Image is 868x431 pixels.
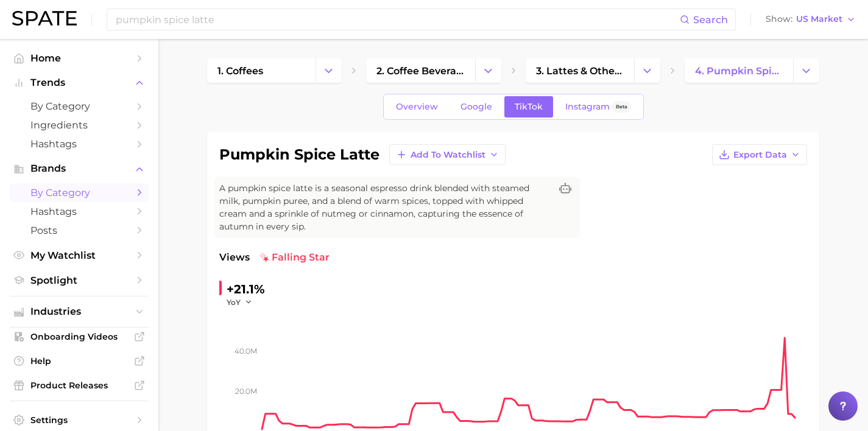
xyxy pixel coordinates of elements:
a: Product Releases [10,376,149,394]
button: ShowUS Market [763,12,859,27]
span: Spotlight [30,275,128,286]
span: Views [219,250,250,265]
span: A pumpkin spice latte is a seasonal espresso drink blended with steamed milk, pumpkin puree, and ... [219,182,551,233]
button: Industries [10,303,149,321]
span: My Watchlist [30,250,128,261]
span: by Category [30,187,128,198]
button: Brands [10,159,149,178]
span: Add to Watchlist [411,150,485,160]
span: Product Releases [30,380,128,391]
input: Search here for a brand, industry, or ingredient [115,9,680,30]
a: Posts [10,221,149,240]
span: Onboarding Videos [30,331,128,342]
a: Help [10,352,149,370]
span: Home [30,52,128,64]
a: Home [10,49,149,68]
a: Ingredients [10,116,149,135]
span: Search [693,14,728,26]
span: Overview [396,102,438,112]
span: 4. pumpkin spice latte [695,65,783,77]
div: +21.1% [227,279,265,299]
span: YoY [227,297,241,307]
a: Settings [10,411,149,429]
span: Export Data [733,150,787,160]
a: Onboarding Videos [10,328,149,346]
a: InstagramBeta [555,96,641,117]
a: by Category [10,183,149,202]
img: falling star [259,253,269,262]
span: Show [766,16,792,23]
a: Hashtags [10,202,149,221]
button: Change Category [793,58,819,83]
button: Add to Watchlist [389,144,506,165]
a: 2. coffee beverages [366,58,475,83]
a: TikTok [504,96,553,117]
button: Change Category [475,58,501,83]
a: 4. pumpkin spice latte [685,58,793,83]
span: Brands [30,163,128,174]
img: SPATE [12,11,77,26]
button: Export Data [712,144,807,165]
span: Trends [30,77,128,88]
span: Posts [30,225,128,236]
span: TikTok [515,102,543,112]
h1: pumpkin spice latte [219,147,379,162]
span: falling star [259,250,330,265]
span: Beta [616,102,627,112]
button: Change Category [316,58,342,83]
span: 2. coffee beverages [376,65,464,77]
a: Overview [386,96,448,117]
span: Settings [30,415,128,426]
span: by Category [30,100,128,112]
span: 3. lattes & other espresso drinks [536,65,624,77]
a: by Category [10,97,149,116]
tspan: 40.0m [235,346,257,355]
a: 3. lattes & other espresso drinks [526,58,634,83]
span: US Market [796,16,842,23]
a: 1. coffees [207,58,316,83]
span: Hashtags [30,206,128,217]
button: Change Category [634,58,660,83]
span: Industries [30,306,128,317]
button: Trends [10,74,149,92]
span: Ingredients [30,119,128,131]
button: YoY [227,297,253,307]
span: 1. coffees [217,65,263,77]
span: Instagram [565,102,610,112]
a: Spotlight [10,271,149,290]
span: Help [30,356,128,366]
a: My Watchlist [10,246,149,265]
span: Hashtags [30,138,128,150]
a: Google [450,96,503,117]
a: Hashtags [10,135,149,153]
tspan: 20.0m [235,387,257,396]
span: Google [460,102,492,112]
